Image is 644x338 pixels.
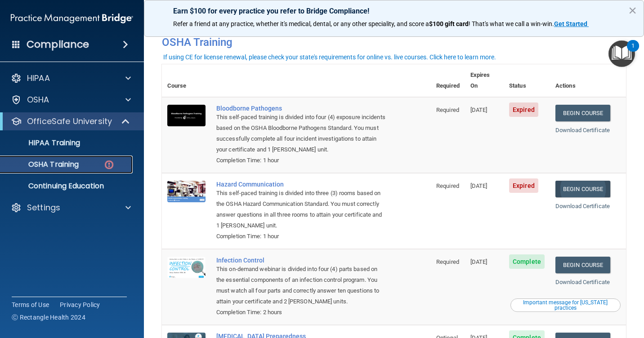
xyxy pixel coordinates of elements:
[554,20,587,27] strong: Get Started
[12,313,85,322] span: Ⓒ Rectangle Health 2024
[555,181,610,197] a: Begin Course
[60,300,100,309] a: Privacy Policy
[216,307,386,318] div: Completion Time: 2 hours
[216,155,386,166] div: Completion Time: 1 hour
[436,258,459,265] span: Required
[512,300,619,311] div: Important message for [US_STATE] practices
[216,181,386,188] a: Hazard Communication
[6,160,79,169] p: OSHA Training
[11,116,130,127] a: OfficeSafe University
[103,159,115,170] img: danger-circle.6113f641.png
[216,231,386,242] div: Completion Time: 1 hour
[510,298,621,312] button: Read this if you are a dental practitioner in the state of CA
[162,53,497,62] button: If using CE for license renewal, please check your state's requirements for online vs. live cours...
[27,94,49,105] p: OSHA
[162,36,626,49] h4: OSHA Training
[173,20,429,27] span: Refer a friend at any practice, whether it's medical, dental, or any other speciality, and score a
[436,107,459,113] span: Required
[504,64,550,97] th: Status
[11,202,131,213] a: Settings
[6,182,129,191] p: Continuing Education
[628,3,637,18] button: Close
[216,257,386,264] a: Infection Control
[470,107,487,113] span: [DATE]
[555,127,610,133] a: Download Certificate
[465,64,504,97] th: Expires On
[608,40,635,67] button: Open Resource Center, 1 new notification
[27,116,112,127] p: OfficeSafe University
[555,203,610,209] a: Download Certificate
[27,202,60,213] p: Settings
[216,112,386,155] div: This self-paced training is divided into four (4) exposure incidents based on the OSHA Bloodborne...
[555,279,610,285] a: Download Certificate
[555,257,610,273] a: Begin Course
[469,20,554,27] span: ! That's what we call a win-win.
[436,182,459,189] span: Required
[509,254,545,269] span: Complete
[27,73,50,84] p: HIPAA
[555,105,610,121] a: Begin Course
[27,38,89,51] h4: Compliance
[11,73,131,84] a: HIPAA
[470,258,487,265] span: [DATE]
[216,264,386,307] div: This on-demand webinar is divided into four (4) parts based on the essential components of an inf...
[216,188,386,231] div: This self-paced training is divided into three (3) rooms based on the OSHA Hazard Communication S...
[431,64,465,97] th: Required
[509,178,538,193] span: Expired
[12,300,49,309] a: Terms of Use
[216,105,386,112] a: Bloodborne Pathogens
[11,94,131,105] a: OSHA
[6,138,80,147] p: HIPAA Training
[163,54,496,60] div: If using CE for license renewal, please check your state's requirements for online vs. live cours...
[554,20,589,27] a: Get Started
[509,102,538,117] span: Expired
[631,46,635,58] div: 1
[470,182,487,189] span: [DATE]
[173,7,615,15] p: Earn $100 for every practice you refer to Bridge Compliance!
[429,20,469,27] strong: $100 gift card
[162,64,211,97] th: Course
[11,9,133,27] img: PMB logo
[550,64,626,97] th: Actions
